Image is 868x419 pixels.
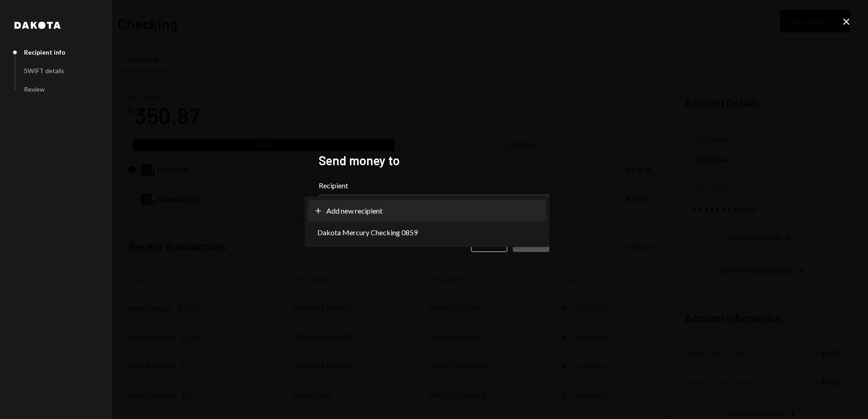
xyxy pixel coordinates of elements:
span: Add new recipient [326,205,382,216]
label: Recipient [319,180,549,191]
div: SWIFT details [24,67,64,74]
button: Recipient [319,195,549,220]
div: Recipient info [24,48,66,56]
div: Review [24,85,45,93]
h2: Send money to [319,152,549,169]
span: Dakota Mercury Checking 0859 [317,227,418,238]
